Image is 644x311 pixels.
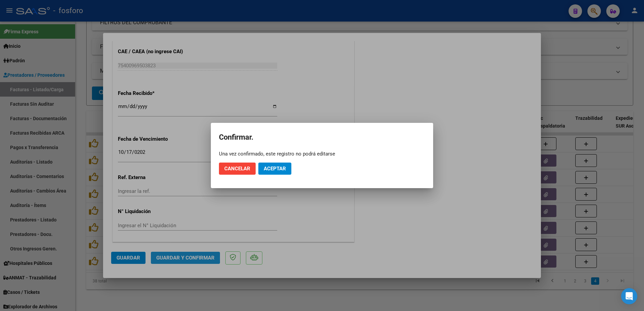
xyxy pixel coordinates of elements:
div: Una vez confirmado, este registro no podrá editarse [219,150,425,157]
div: Open Intercom Messenger [621,288,637,304]
span: Cancelar [224,166,250,172]
h2: Confirmar. [219,131,425,144]
button: Cancelar [219,163,256,175]
span: Aceptar [264,166,286,172]
button: Aceptar [258,163,291,175]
